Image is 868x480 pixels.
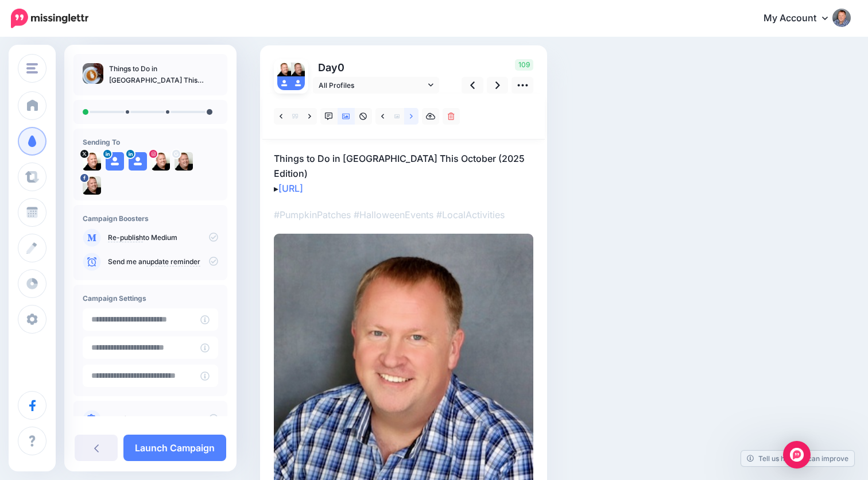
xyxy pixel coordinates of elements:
[108,233,218,243] p: to Medium
[274,151,533,196] p: Things to Do in [GEOGRAPHIC_DATA] This October (2025 Edition) ▸
[291,76,305,90] img: user_default_image.png
[11,9,88,28] img: Missinglettr
[152,152,170,171] img: 15803199_362577617442400_6317619733881421824_n-bsa99981.jpg
[108,415,196,424] a: I confirm this is my content
[313,77,439,94] a: All Profiles
[313,59,441,76] p: Day
[26,63,38,73] img: menu.png
[741,451,854,466] a: Tell us how we can improve
[274,207,533,222] p: #PumpkinPatches #HalloweenEvents #LocalActivities
[783,441,811,469] div: Open Intercom Messenger
[109,63,218,86] p: Things to Do in [GEOGRAPHIC_DATA] This October (2025 Edition)
[83,138,218,146] h4: Sending To
[83,176,101,195] img: 13165829_1029850427062453_3393479882588514712_n-bsa67453.jpg
[319,79,425,91] span: All Profiles
[83,294,218,303] h4: Campaign Settings
[146,257,200,266] a: update reminder
[175,152,193,171] img: AOh14Gj9LDTh_5vRIzR52mFTySpBgvbEE0w4UH9Iq4qDIx4s96-c-63447.png
[278,183,303,194] a: [URL]
[108,257,218,267] p: Send me an
[83,152,101,171] img: FCAn0ppq-5808.jpg
[108,233,143,242] a: Re-publish
[129,152,147,171] img: user_default_image.png
[83,63,103,84] img: b9c7a9f3a9d51a506686271f0eb68e92_thumb.jpg
[277,63,291,76] img: FCAn0ppq-5808.jpg
[291,63,305,76] img: 13165829_1029850427062453_3393479882588514712_n-bsa67453.jpg
[515,59,533,71] span: 109
[83,214,218,223] h4: Campaign Boosters
[277,76,291,90] img: user_default_image.png
[106,152,124,171] img: user_default_image.png
[752,5,851,33] a: My Account
[338,61,344,73] span: 0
